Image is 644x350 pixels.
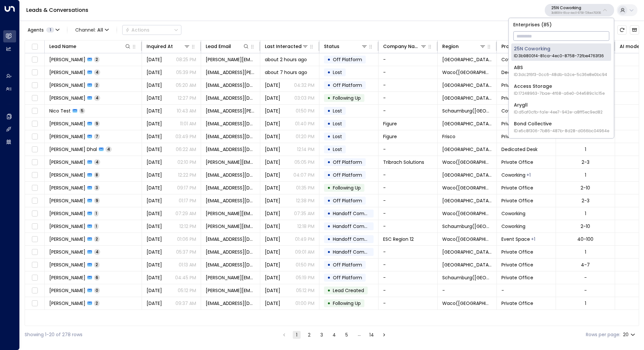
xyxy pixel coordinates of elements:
div: Region [442,42,459,50]
span: Jul 09, 2025 [265,133,280,140]
div: 1 [585,172,586,178]
span: nico.myers.94@gmail.com [206,108,255,114]
span: jason.sikkenga@gmail.com [206,274,255,281]
div: 20 [623,330,636,339]
span: 9 [94,121,100,126]
div: • [327,144,331,155]
td: - [379,259,438,271]
span: Toggle select row [31,81,39,89]
span: Private Office [501,95,533,101]
div: Arygll [514,102,603,115]
span: Buffalo Grove(IL) [442,262,492,268]
div: Lead Email [206,42,249,50]
span: Toggle select row [31,248,39,256]
span: Rob Mersis [49,172,85,178]
span: Jul 21, 2025 [147,120,162,127]
div: 4-7 [581,262,590,268]
span: Rayan Habbab [49,120,85,127]
span: Lost [333,120,342,127]
span: Schaumburg(IL) [442,223,492,230]
div: • [327,246,331,258]
span: Toggle select row [31,56,39,64]
span: Handoff Completed [333,236,379,242]
span: Waco(TX) [442,69,492,76]
span: 4 [94,159,100,165]
div: • [327,80,331,91]
span: Tribrach Solutions [383,159,424,165]
span: Yesterday [265,120,280,127]
label: Rows per page: [586,331,620,338]
span: Aug 18, 2025 [265,197,280,204]
span: Aug 13, 2025 [265,223,280,230]
button: Agents1 [25,25,62,35]
span: Handoff Completed [333,223,379,230]
div: • [327,221,331,232]
p: 11:01 AM [180,120,196,127]
div: • [327,54,331,65]
p: 12:22 PM [178,172,196,178]
div: 1 [585,146,586,153]
div: 40-100 [577,236,593,242]
span: Coworking [501,223,525,230]
span: robandsusan2908@gmail.com [206,172,255,178]
span: Waco(TX) [442,210,492,217]
span: 8 [94,172,100,178]
p: 01:20 PM [296,133,314,140]
p: 01:40 PM [295,120,314,127]
button: Go to page 3 [318,331,326,339]
span: 2 [94,236,100,242]
span: Roxane Kazerooni [49,185,85,191]
span: 3 [94,185,100,190]
span: Aug 11, 2025 [147,146,162,153]
span: Aug 18, 2025 [147,69,162,76]
p: 25N Coworking [551,6,601,10]
span: Aug 07, 2025 [265,274,280,281]
span: Jun 16, 2025 [147,133,162,140]
p: 09:17 PM [177,185,196,191]
p: 12:12 PM [179,223,196,230]
td: - [379,92,438,104]
span: Jason Sikkenga [49,274,85,281]
td: - [379,79,438,91]
span: fred@cargomaxxlogistics.com [206,223,255,230]
span: Toggle select row [31,68,39,77]
span: Dedicated Desk [501,146,538,153]
span: Aug 12, 2025 [265,249,280,255]
p: 12:27 PM [178,95,196,101]
div: Last Interacted [265,42,302,50]
div: • [327,195,331,206]
span: Following Up [333,185,361,191]
span: rayan.habbab@gmail.com [206,120,255,127]
a: Leads & Conversations [26,6,88,14]
span: Aug 12, 2025 [147,185,162,191]
div: 1 [585,249,586,255]
button: Go to next page [380,331,388,339]
span: Toggle select row [31,171,39,179]
div: • [327,92,331,104]
td: - [379,169,438,181]
span: Coworking [501,56,525,63]
span: Following Up [333,95,361,101]
span: Erica Taylor [49,159,85,165]
div: Meeting Room [531,236,535,242]
div: • [327,259,331,270]
span: Toggle select row [31,158,39,166]
span: Toggle select row [31,274,39,282]
div: • [327,67,331,78]
span: Off Platform [333,274,362,281]
span: Lost [333,108,342,114]
div: Status [324,42,368,50]
span: Colt Oliver [49,249,85,255]
p: 01:17 PM [179,197,196,204]
p: 05:39 PM [176,69,196,76]
td: - [379,194,438,207]
span: Jul 21, 2025 [147,108,162,114]
div: • [327,157,331,168]
span: Lost [333,146,342,153]
span: kylerhodes214@gmail.com [206,197,255,204]
span: William Sutton [49,210,85,217]
span: Off Platform [333,172,362,178]
div: AI mode [620,42,640,50]
span: Aug 11, 2025 [265,262,280,268]
span: ID: d5af0cfb-fa1e-4ee7-942e-a8ff5ec9ed82 [514,109,603,115]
